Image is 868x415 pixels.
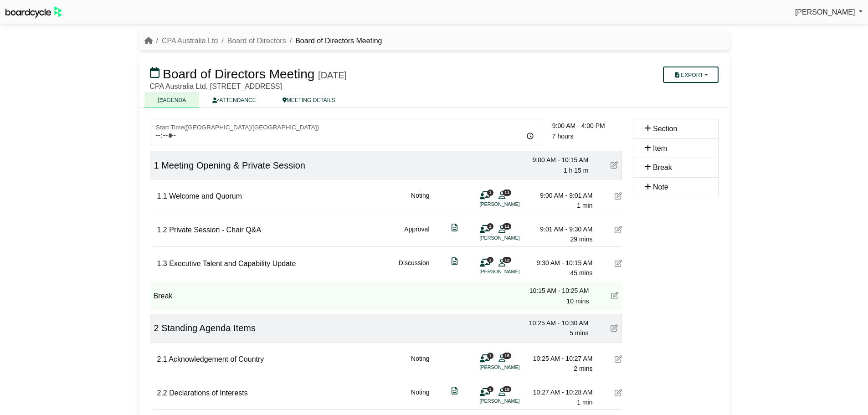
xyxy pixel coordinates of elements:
[503,386,511,392] span: 15
[525,155,589,165] div: 9:00 AM - 10:15 AM
[574,365,592,372] span: 2 mins
[487,353,493,359] span: 1
[480,268,548,276] li: [PERSON_NAME]
[525,318,589,328] div: 10:25 AM - 10:30 AM
[566,297,589,305] span: 10 mins
[653,144,667,152] span: Item
[286,35,382,47] li: Board of Directors Meeting
[169,192,242,200] span: Welcome and Quorum
[269,92,349,108] a: MEETING DETAILS
[487,257,493,263] span: 1
[480,200,548,208] li: [PERSON_NAME]
[570,236,592,243] span: 29 mins
[411,190,429,211] div: Noting
[169,389,248,397] span: Declarations of Interests
[529,387,593,397] div: 10:27 AM - 10:28 AM
[227,37,286,45] a: Board of Directors
[653,164,672,171] span: Break
[663,67,718,83] button: Export
[525,286,589,296] div: 10:15 AM - 10:25 AM
[157,226,167,234] span: 1.2
[199,92,269,108] a: ATTENDANCE
[503,190,511,195] span: 11
[529,190,593,200] div: 9:00 AM - 9:01 AM
[503,257,511,263] span: 12
[570,269,592,277] span: 45 mins
[144,35,382,47] nav: breadcrumb
[480,234,548,242] li: [PERSON_NAME]
[144,92,200,108] a: AGENDA
[480,364,548,371] li: [PERSON_NAME]
[795,8,855,16] span: [PERSON_NAME]
[552,133,574,140] span: 7 hours
[161,323,256,333] span: Standing Agenda Items
[653,125,677,133] span: Section
[529,258,593,268] div: 9:30 AM - 10:15 AM
[161,160,305,170] span: Meeting Opening & Private Session
[552,121,622,131] div: 9:00 AM - 4:00 PM
[404,224,429,245] div: Approval
[169,260,296,267] span: Executive Talent and Capability Update
[157,192,167,200] span: 1.1
[529,224,593,234] div: 9:01 AM - 9:30 AM
[480,397,548,405] li: [PERSON_NAME]
[795,6,863,18] a: [PERSON_NAME]
[169,226,261,234] span: Private Session - Chair Q&A
[162,37,218,45] a: CPA Australia Ltd
[157,260,167,267] span: 1.3
[570,329,588,337] span: 5 mins
[529,354,593,364] div: 10:25 AM - 10:27 AM
[577,399,592,406] span: 1 min
[154,160,159,170] span: 1
[154,323,159,333] span: 2
[503,223,511,229] span: 11
[411,354,429,374] div: Noting
[653,183,668,191] span: Note
[487,223,493,229] span: 1
[157,355,167,363] span: 2.1
[577,202,592,209] span: 1 min
[5,6,62,18] img: BoardcycleBlackGreen-aaafeed430059cb809a45853b8cf6d952af9d84e6e89e1f1685b34bfd5cb7d64.svg
[318,70,347,81] div: [DATE]
[157,389,167,397] span: 2.2
[503,353,511,359] span: 15
[487,386,493,392] span: 1
[399,258,430,278] div: Discussion
[150,82,282,90] span: CPA Australia Ltd, [STREET_ADDRESS]
[411,387,429,408] div: Noting
[169,355,264,363] span: Acknowledgement of Country
[487,190,493,195] span: 1
[564,167,588,174] span: 1 h 15 m
[163,67,314,81] span: Board of Directors Meeting
[154,292,173,300] span: Break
